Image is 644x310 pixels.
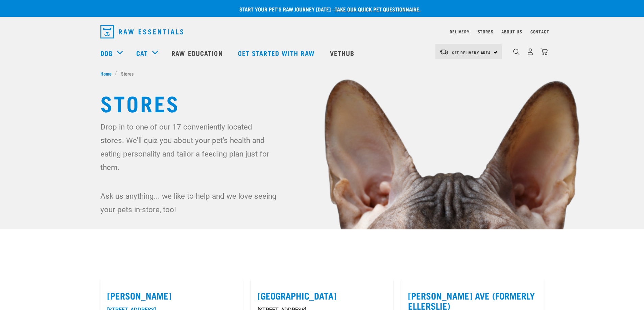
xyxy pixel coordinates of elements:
[95,22,549,41] nav: dropdown navigation
[527,48,534,55] img: user.png
[107,290,236,301] label: [PERSON_NAME]
[100,48,113,58] a: Dog
[100,70,115,77] a: Home
[530,30,549,33] a: Contact
[100,70,112,77] span: Home
[335,7,421,10] a: take our quick pet questionnaire.
[513,49,520,55] img: home-icon-1@2x.png
[541,48,548,55] img: home-icon@2x.png
[258,290,386,301] label: [GEOGRAPHIC_DATA]
[100,120,278,174] p: Drop in to one of our 17 conveniently located stores. We'll quiz you about your pet's health and ...
[231,39,323,66] a: Get started with Raw
[165,39,231,66] a: Raw Education
[452,51,491,54] span: Set Delivery Area
[136,48,148,58] a: Cat
[450,30,469,33] a: Delivery
[100,90,544,115] h1: Stores
[100,25,183,38] img: Raw Essentials Logo
[439,49,449,55] img: van-moving.png
[323,39,363,66] a: Vethub
[501,30,522,33] a: About Us
[100,189,278,216] p: Ask us anything... we like to help and we love seeing your pets in-store, too!
[478,30,494,33] a: Stores
[100,70,544,77] nav: breadcrumbs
